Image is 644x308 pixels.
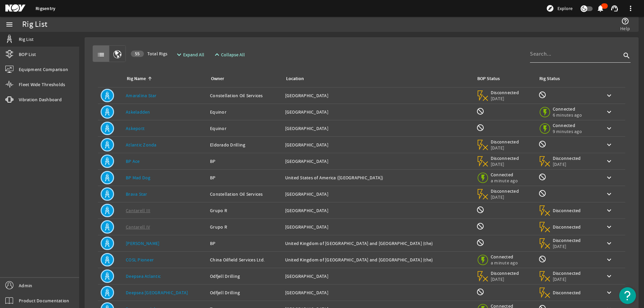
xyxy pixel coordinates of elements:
span: 6 minutes ago [553,112,582,118]
div: Rig Name [126,75,202,82]
div: [GEOGRAPHIC_DATA] [285,92,471,99]
span: Equipment Comparison [19,66,68,73]
span: [DATE] [491,276,519,282]
span: a minute ago [491,260,519,266]
a: COSL Pioneer [126,257,154,263]
div: BP [210,240,279,247]
mat-icon: keyboard_arrow_down [605,206,613,214]
mat-icon: keyboard_arrow_down [605,91,613,100]
span: Disconnected [553,155,581,161]
a: BP Ace [126,158,140,164]
span: Connected [491,254,519,260]
span: [DATE] [491,96,519,102]
button: Collapse All [210,49,248,61]
mat-icon: menu [5,20,13,28]
span: Disconnected [491,270,519,276]
div: Equinor [210,109,279,115]
button: more_vert [623,0,639,16]
div: [GEOGRAPHIC_DATA] [285,289,471,296]
span: Disconnected [553,237,581,243]
a: BP Mad Dog [126,175,151,181]
span: [DATE] [553,276,581,282]
mat-icon: BOP Monitoring not available for this rig [476,222,484,230]
span: Explore [557,5,573,12]
div: [GEOGRAPHIC_DATA] [285,141,471,148]
mat-icon: BOP Monitoring not available for this rig [476,107,484,115]
div: BP [210,174,279,181]
span: a minute ago [491,178,519,184]
span: Disconnected [553,290,581,296]
span: [DATE] [553,161,581,167]
button: Expand All [172,49,207,61]
span: Connected [553,106,582,112]
span: Disconnected [553,207,581,213]
mat-icon: keyboard_arrow_down [605,174,613,182]
div: Owner [210,75,277,82]
input: Search... [530,50,621,58]
div: Eldorado Drilling [210,141,279,148]
mat-icon: list [97,51,105,59]
mat-icon: keyboard_arrow_down [605,124,613,132]
mat-icon: help_outline [621,17,629,25]
div: Rig Status [539,75,560,82]
span: Expand All [183,51,204,58]
mat-icon: keyboard_arrow_down [605,108,613,116]
span: Collapse All [221,51,245,58]
span: Rig List [19,36,34,43]
a: Askepott [126,125,145,131]
span: Connected [491,172,519,178]
mat-icon: Rig Monitoring not available for this rig [538,255,546,263]
span: Help [620,25,630,32]
div: Rig List [22,21,47,28]
mat-icon: Rig Monitoring not available for this rig [538,140,546,148]
mat-icon: Rig Monitoring not available for this rig [538,91,546,99]
a: Cantarell IV [126,224,150,230]
mat-icon: keyboard_arrow_down [605,190,613,198]
a: Atlantic Zonda [126,142,157,148]
mat-icon: expand_more [175,51,180,59]
span: Admin [19,282,32,289]
div: 55 [131,51,144,57]
a: Amaralina Star [126,93,157,99]
span: Disconnected [491,155,519,161]
span: [DATE] [491,145,519,151]
span: BOP List [19,51,36,58]
i: search [623,52,631,60]
div: Location [285,75,468,82]
div: [GEOGRAPHIC_DATA] [285,125,471,132]
div: Owner [211,75,224,82]
a: Deepsea Atlantic [126,273,161,279]
mat-icon: keyboard_arrow_down [605,141,613,149]
mat-icon: BOP Monitoring not available for this rig [476,124,484,132]
div: Rig Name [127,75,146,82]
span: Disconnected [491,188,519,194]
a: Cantarell III [126,207,150,213]
a: Rigsentry [36,5,55,12]
mat-icon: BOP Monitoring not available for this rig [476,206,484,214]
div: [GEOGRAPHIC_DATA] [285,158,471,165]
div: United States of America ([GEOGRAPHIC_DATA]) [285,174,471,181]
div: Location [286,75,304,82]
div: Grupo R [210,207,279,214]
span: Disconnected [553,270,581,276]
div: [GEOGRAPHIC_DATA] [285,273,471,280]
mat-icon: vibration [5,96,13,104]
div: Constellation Oil Services [210,92,279,99]
mat-icon: keyboard_arrow_down [605,239,613,247]
span: Vibration Dashboard [19,96,62,103]
mat-icon: notifications [596,4,604,12]
button: Explore [543,3,575,14]
div: United Kingdom of [GEOGRAPHIC_DATA] and [GEOGRAPHIC_DATA] (the) [285,256,471,263]
div: Grupo R [210,224,279,230]
span: Fleet Wide Thresholds [19,81,65,88]
div: Constellation Oil Services [210,191,279,197]
mat-icon: keyboard_arrow_down [605,157,613,165]
a: Deepsea [GEOGRAPHIC_DATA] [126,290,188,296]
div: [GEOGRAPHIC_DATA] [285,109,471,115]
a: Brava Star [126,191,147,197]
span: [DATE] [491,194,519,200]
mat-icon: keyboard_arrow_down [605,272,613,280]
mat-icon: expand_less [213,51,218,59]
span: [DATE] [491,161,519,167]
div: Odfjell Drilling [210,273,279,280]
